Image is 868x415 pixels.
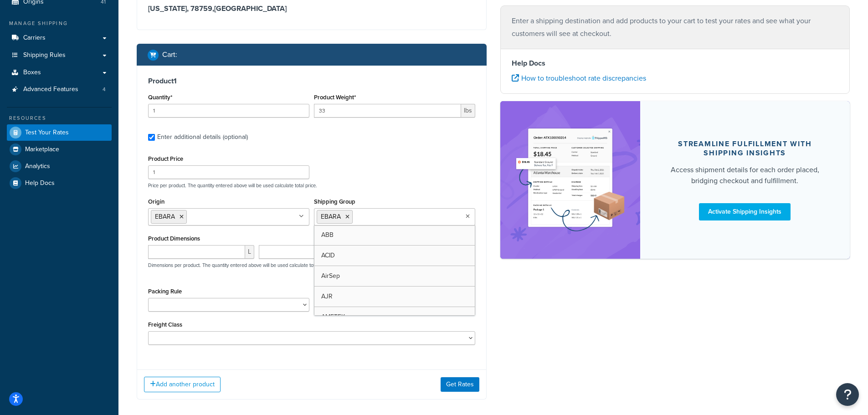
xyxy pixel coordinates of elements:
span: Marketplace [25,146,59,154]
a: How to troubleshoot rate discrepancies [512,73,646,83]
div: Manage Shipping [7,20,112,27]
span: Boxes [23,69,41,77]
span: EBARA [321,212,341,221]
a: AirSep [314,266,475,286]
a: Test Your Rates [7,124,112,141]
label: Product Price [148,155,183,162]
span: AMETEK [321,312,345,322]
h3: [US_STATE], 78759 , [GEOGRAPHIC_DATA] [148,4,475,13]
button: Add another product [144,377,221,392]
label: Product Dimensions [148,235,200,242]
label: Origin [148,198,164,205]
label: Packing Rule [148,288,182,295]
span: Shipping Rules [23,51,66,59]
a: Analytics [7,158,112,174]
div: Enter additional details (optional) [157,131,248,143]
span: AirSep [321,271,340,281]
a: ABB [314,225,475,245]
a: AMETEK [314,307,475,327]
a: Advanced Features4 [7,81,112,98]
p: Price per product. The quantity entered above will be used calculate total price. [146,182,478,189]
a: Shipping Rules [7,47,112,64]
input: 0 [148,104,309,118]
a: Activate Shipping Insights [699,203,791,220]
label: Product Weight* [314,94,356,101]
label: Shipping Group [314,198,355,205]
span: L [245,245,254,259]
h2: Cart : [162,51,177,59]
span: Carriers [23,34,46,42]
a: AJR [314,287,475,307]
a: Marketplace [7,141,112,158]
span: ABB [321,230,334,240]
span: Test Your Rates [25,129,69,137]
a: Carriers [7,30,112,46]
span: Help Docs [25,179,55,187]
p: Dimensions per product. The quantity entered above will be used calculate total volume. [146,262,337,268]
img: feature-image-si-e24932ea9b9fcd0ff835db86be1ff8d589347e8876e1638d903ea230a36726be.png [514,115,627,245]
span: lbs [461,104,475,118]
input: 0.00 [314,104,461,118]
label: Freight Class [148,321,182,328]
span: EBARA [155,212,175,221]
span: ACID [321,251,335,260]
p: Enter a shipping destination and add products to your cart to test your rates and see what your c... [512,15,839,40]
input: Enter additional details (optional) [148,134,155,141]
div: Streamline Fulfillment with Shipping Insights [662,139,828,158]
label: Quantity* [148,94,172,101]
li: Advanced Features [7,81,112,98]
button: Open Resource Center [836,383,859,406]
h4: Help Docs [512,58,839,69]
span: 4 [103,86,106,93]
a: Boxes [7,64,112,81]
span: Advanced Features [23,86,78,93]
span: Analytics [25,163,50,170]
a: Help Docs [7,175,112,191]
a: ACID [314,246,475,266]
h3: Product 1 [148,77,475,86]
span: AJR [321,292,333,301]
div: Access shipment details for each order placed, bridging checkout and fulfillment. [662,164,828,186]
div: Resources [7,114,112,122]
button: Get Rates [441,377,479,392]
